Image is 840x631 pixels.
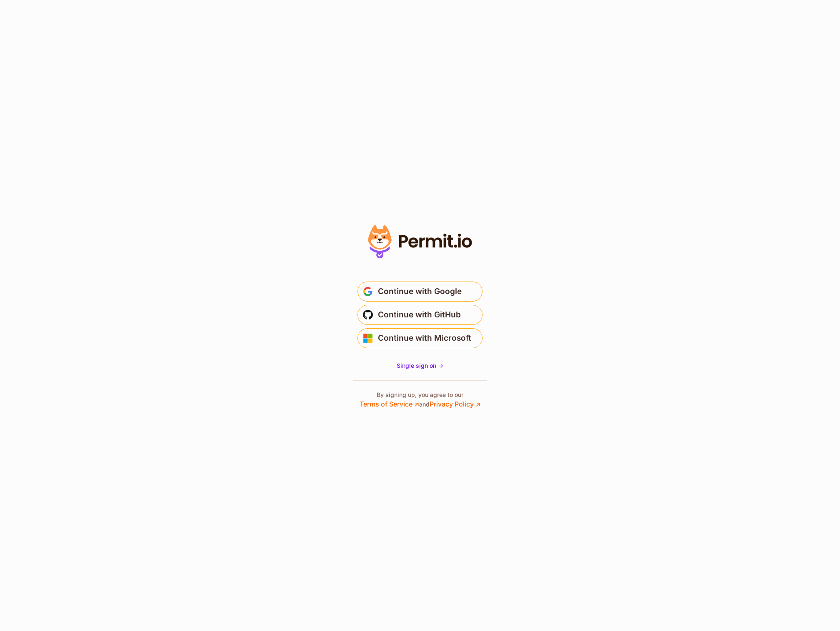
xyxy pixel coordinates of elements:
span: Continue with Microsoft [378,332,471,345]
span: Continue with GitHub [378,308,461,322]
button: Continue with GitHub [357,305,482,325]
button: Continue with Microsoft [357,328,482,348]
span: Continue with Google [378,285,462,298]
p: By signing up, you agree to our and [360,391,480,409]
span: Single sign on -> [397,362,443,369]
a: Single sign on -> [397,362,443,370]
a: Privacy Policy ↗ [430,400,480,408]
button: Continue with Google [357,282,482,302]
a: Terms of Service ↗ [360,400,419,408]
